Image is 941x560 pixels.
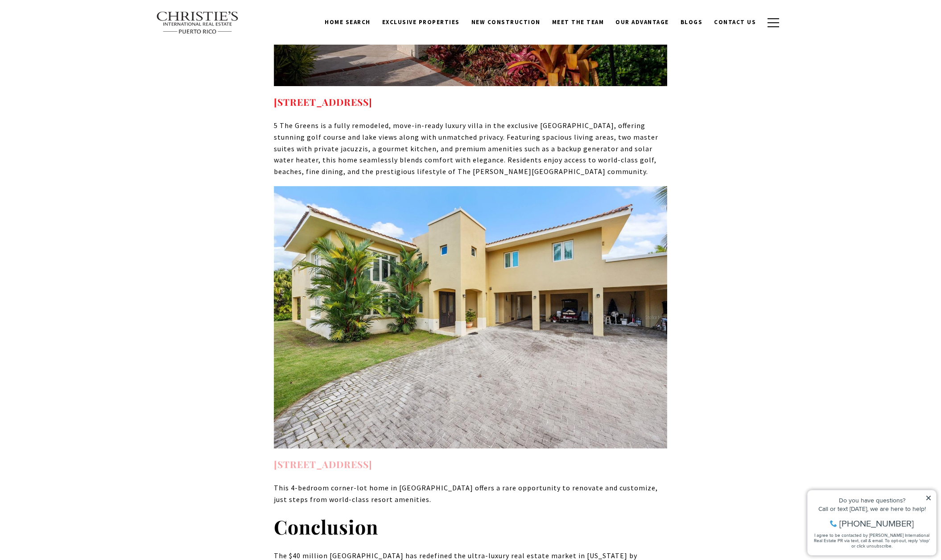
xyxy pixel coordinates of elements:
span: I agree to be contacted by [PERSON_NAME] International Real Estate PR via text, call & email. To ... [11,55,127,72]
strong: [STREET_ADDRESS] [274,95,372,108]
a: Our Advantage [610,14,675,31]
a: New Construction [466,14,546,31]
strong: [STREET_ADDRESS] [274,458,372,470]
a: Contact Us [708,14,762,31]
a: Blogs [675,14,709,31]
a: 320 DORADO BEACH EAST DORADO PR, 00646 - open in a new tab [274,458,372,470]
img: Christie's International Real Estate text transparent background [156,11,239,34]
strong: Conclusion [274,514,378,539]
span: [PHONE_NUMBER] [37,42,111,51]
div: Call or text [DATE], we are here to help! [9,29,129,35]
span: New Construction [471,18,541,26]
a: Home Search [319,14,376,31]
span: Exclusive Properties [382,18,460,26]
a: #5 THE GREENS ST DORADO PR, 00646 - open in a new tab [274,95,372,108]
a: Exclusive Properties [376,14,466,31]
div: Do you have questions? [9,20,129,26]
button: button [762,10,785,36]
img: A modern two-story house with a paved driveway, surrounded by lush greenery and palm trees. [274,186,667,448]
span: Contact Us [714,18,756,26]
a: Meet the Team [546,14,610,31]
span: Blogs [681,18,703,26]
span: Our Advantage [615,18,669,26]
p: This 4-bedroom corner-lot home in [GEOGRAPHIC_DATA] offers a rare opportunity to renovate and cus... [274,482,667,505]
p: 5 The Greens is a fully remodeled, move-in-ready luxury villa in the exclusive [GEOGRAPHIC_DATA],... [274,120,667,177]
